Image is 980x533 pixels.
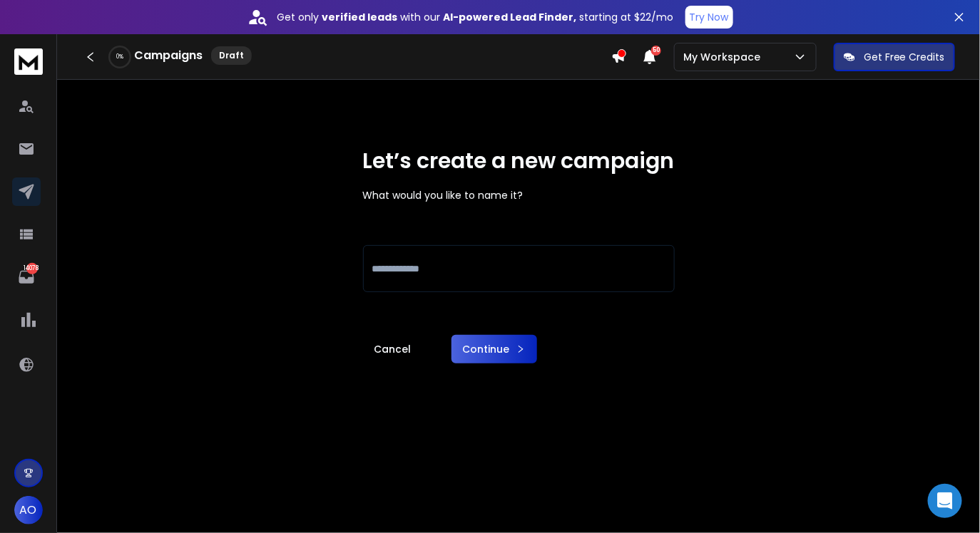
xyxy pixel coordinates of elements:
[134,47,203,64] h1: Campaigns
[14,48,43,75] img: logo
[651,46,661,56] span: 50
[277,10,674,24] p: Get only with our starting at $22/mo
[685,6,733,29] button: Try Now
[683,50,766,64] p: My Workspace
[834,43,955,71] button: Get Free Credits
[363,148,675,174] h1: Let’s create a new campaign
[26,263,38,274] p: 14078
[444,10,577,24] strong: AI-powered Lead Finder,
[116,53,123,61] p: 0 %
[12,263,41,291] a: 14078
[14,496,43,524] button: AO
[363,188,675,202] p: What would you like to name it?
[864,50,945,64] p: Get Free Credits
[451,335,537,363] button: Continue
[211,46,252,65] div: Draft
[322,10,398,24] strong: verified leads
[363,335,423,363] a: Cancel
[690,10,729,24] p: Try Now
[928,484,962,518] div: Open Intercom Messenger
